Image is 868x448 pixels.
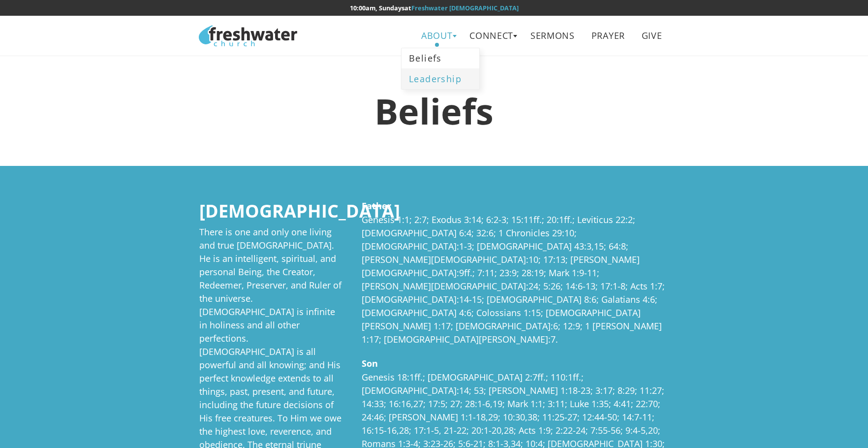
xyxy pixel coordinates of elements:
h5: Son [362,359,670,369]
a: Give [634,25,669,47]
h5: Father [362,201,670,211]
p: Genesis 1:1; 2:7; Exodus 3:14; 6:2-3; 15:11ff.; 20:1ff.; Leviticus 22:2; [DEMOGRAPHIC_DATA] 6:4; ... [362,213,670,346]
h1: Beliefs [199,92,669,130]
time: 10:00am, Sundays [350,3,404,12]
a: Sermons [523,25,582,47]
a: Connect [463,25,521,47]
a: Beliefs [402,48,479,68]
a: Freshwater [DEMOGRAPHIC_DATA] [411,3,519,12]
h6: at [199,4,669,11]
h3: [DEMOGRAPHIC_DATA] [199,201,344,221]
img: Freshwater Church [199,25,297,46]
a: Prayer [584,25,632,47]
a: Leadership [402,68,479,89]
a: About [414,25,460,47]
